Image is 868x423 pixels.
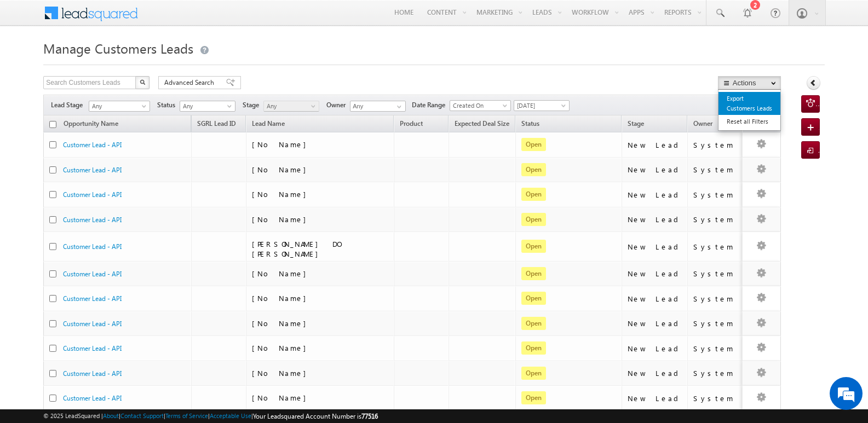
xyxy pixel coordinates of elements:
a: Customer Lead - API [63,216,122,224]
span: Your Leadsquared Account Number is [253,412,378,420]
a: Show All Items [391,101,405,112]
span: Open [521,240,546,253]
input: Check all records [49,121,56,128]
span: Any [89,101,146,111]
div: System [693,215,737,224]
span: [No Name] [252,393,312,402]
div: System [693,242,737,252]
a: Customer Lead - API [63,369,122,378]
span: Advanced Search [164,78,217,88]
div: New Lead [628,215,682,224]
div: System [693,190,737,200]
span: 77516 [361,412,378,420]
span: [No Name] [252,368,312,378]
div: System [693,318,737,328]
span: Open [521,188,546,201]
a: Customer Lead - API [63,270,122,278]
a: Customer Lead - API [63,166,122,174]
span: Open [521,391,546,404]
a: Expected Deal Size [449,118,515,132]
a: Customer Lead - API [63,320,122,328]
span: Stage [628,119,644,128]
a: Any [263,101,319,112]
div: New Lead [628,190,682,200]
span: [No Name] [252,215,312,224]
img: Search [140,79,145,85]
a: Terms of Service [165,412,208,419]
div: New Lead [628,368,682,378]
span: [No Name] [252,189,312,199]
span: Date Range [412,100,450,110]
a: About [103,412,119,419]
span: Opportunity Name [64,119,118,128]
span: Expected Deal Size [455,119,509,128]
a: Contact Support [120,412,164,419]
span: [DATE] [514,101,566,111]
div: System [693,165,737,175]
span: Owner [693,119,712,128]
span: [No Name] [252,140,312,149]
a: Customer Lead - API [63,242,122,251]
span: Product [400,119,423,128]
span: Any [180,101,232,111]
span: Open [521,213,546,226]
span: Open [521,341,546,355]
span: © 2025 LeadSquared | | | | | [43,411,378,421]
a: Customer Lead - API [63,141,122,149]
span: Open [521,267,546,280]
a: Customer Lead - API [63,294,122,303]
div: System [693,344,737,354]
a: Customer Lead - API [63,344,122,352]
span: Open [521,163,546,176]
span: Manage Customers Leads [43,39,193,57]
div: System [693,294,737,304]
div: New Lead [628,344,682,354]
span: Any [264,101,316,111]
div: New Lead [628,165,682,175]
a: Customer Lead - API [63,190,122,199]
div: New Lead [628,294,682,304]
div: System [693,368,737,378]
input: Type to Search [350,101,406,112]
span: Owner [326,100,350,110]
span: Open [521,138,546,151]
span: Open [521,317,546,330]
a: Stage [622,118,649,132]
span: [No Name] [252,343,312,352]
a: Export Customers Leads [718,92,780,115]
span: Created On [450,101,507,111]
span: [No Name] [252,293,312,303]
span: Lead Name [246,118,290,132]
a: [DATE] [514,100,570,111]
a: Acceptable Use [210,412,251,419]
span: Status [157,100,180,110]
span: [No Name] [252,318,312,328]
div: New Lead [628,318,682,328]
div: System [693,269,737,279]
a: Any [180,101,235,112]
button: Actions [718,76,781,90]
span: [No Name] [252,165,312,174]
span: SGRL Lead ID [197,119,236,128]
div: New Lead [628,140,682,150]
a: SGRL Lead ID [192,118,242,132]
a: Any [89,101,150,112]
a: Opportunity Name [58,118,124,132]
a: Created On [450,100,511,111]
div: New Lead [628,269,682,279]
a: Customer Lead - API [63,394,122,402]
span: [No Name] [252,269,312,278]
div: New Lead [628,393,682,403]
span: Lead Stage [51,100,87,110]
div: New Lead [628,242,682,252]
span: Stage [243,100,263,110]
a: Reset all Filters [718,115,780,128]
span: Open [521,292,546,305]
div: System [693,140,737,150]
a: Status [516,118,545,132]
span: [PERSON_NAME] DO [PERSON_NAME] [252,239,340,258]
div: System [693,393,737,403]
span: Open [521,367,546,380]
